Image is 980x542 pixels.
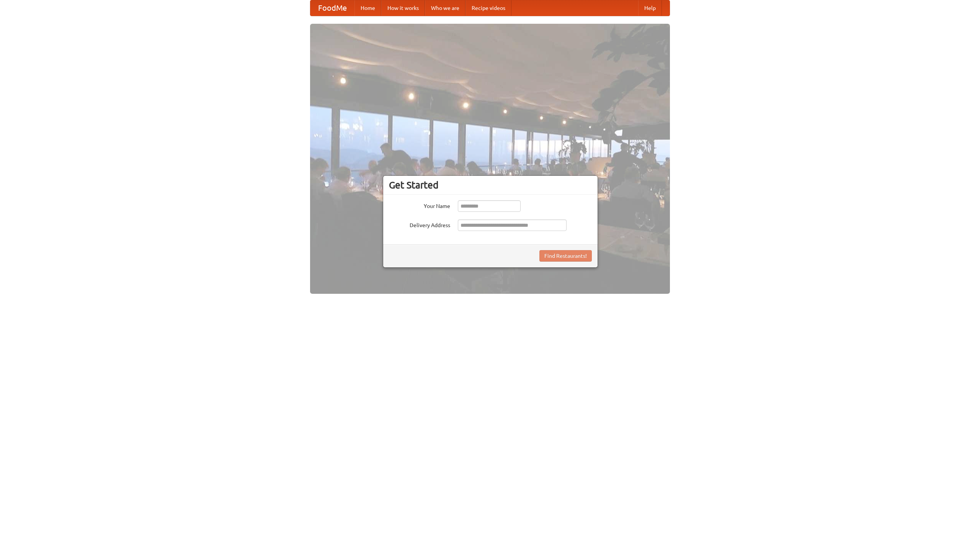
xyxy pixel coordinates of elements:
a: Who we are [425,0,465,16]
a: Recipe videos [465,0,511,16]
a: How it works [381,0,425,16]
button: Find Restaurants! [539,250,592,262]
label: Your Name [389,200,450,210]
a: Home [354,0,381,16]
a: Help [638,0,662,16]
a: FoodMe [310,0,354,16]
h3: Get Started [389,179,592,191]
label: Delivery Address [389,219,450,229]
